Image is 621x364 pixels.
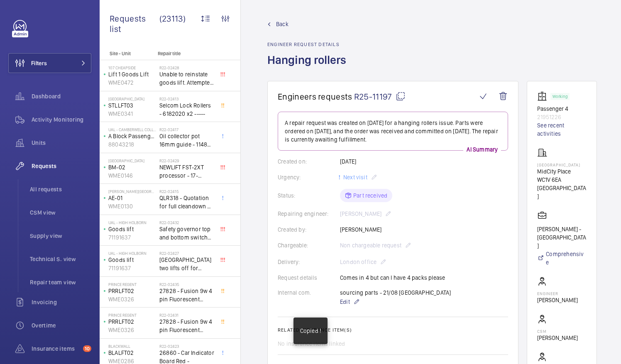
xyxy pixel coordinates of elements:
[8,53,91,73] button: Filters
[159,189,214,194] h2: R22-02415
[32,298,91,306] span: Invoicing
[159,65,214,70] h2: R22-02428
[108,202,156,210] p: WME0130
[537,162,587,167] p: [GEOGRAPHIC_DATA]
[108,344,156,349] p: Blackwall
[159,163,214,180] span: NEWLIFT FST-2XT processor - 17-02000003 1021,00 euros x1
[159,96,214,101] h2: R22-02413
[108,189,156,194] p: [PERSON_NAME][GEOGRAPHIC_DATA]
[159,220,214,225] h2: R22-02432
[159,127,214,132] h2: R22-02417
[108,65,156,70] p: 107 Cheapside
[108,251,156,256] p: UAL - High Holborn
[159,251,214,256] h2: R22-02427
[30,278,91,286] span: Repair team view
[108,264,156,272] p: 71191637
[278,327,508,333] h2: Related insurance item(s)
[108,194,156,202] p: AE-01
[30,208,91,217] span: CSM view
[32,139,91,147] span: Units
[159,318,214,334] span: 27828 - Fusion 9w 4 pin Fluorescent Lamp / Bulb - Used on Prince regent lift No2 car top test con...
[537,291,578,296] p: Engineer
[108,287,156,295] p: PRRLFT02
[32,162,91,170] span: Requests
[158,51,213,56] p: Repair title
[108,171,156,180] p: WME0146
[537,91,550,101] img: elevator.svg
[159,70,214,87] span: Unable to reinstate goods lift. Attempted to swap control boards with PL2, no difference. Technic...
[537,296,578,304] p: [PERSON_NAME]
[537,105,587,113] p: Passenger 4
[100,51,154,56] p: Site - Unit
[108,132,156,140] p: A Block Passenger Lift 2 (B) L/H
[108,318,156,326] p: PRRLFT02
[537,121,587,138] a: See recent activities
[276,20,288,28] span: Back
[108,158,156,163] p: [GEOGRAPHIC_DATA]
[108,326,156,334] p: WME0326
[159,194,214,210] span: QLR318 - Quotation for full cleandown of lift and motor room at, Workspace, [PERSON_NAME][GEOGRAP...
[553,95,567,98] p: Working
[267,52,351,81] h1: Hanging rollers
[267,42,351,47] h2: Engineer request details
[537,250,587,266] a: Comprehensive
[159,225,214,242] span: Safety governor top and bottom switches not working from an immediate defect. Lift passenger lift...
[108,78,156,87] p: WME0472
[159,256,214,272] span: [GEOGRAPHIC_DATA] two lifts off for safety governor rope switches at top and bottom. Immediate de...
[108,101,156,110] p: STLLFT03
[108,127,156,132] p: UAL - Camberwell College of Arts
[159,282,214,287] h2: R22-02435
[108,233,156,242] p: 71191637
[108,110,156,118] p: WME0341
[30,232,91,240] span: Supply view
[32,92,91,100] span: Dashboard
[159,287,214,303] span: 27828 - Fusion 9w 4 pin Fluorescent Lamp / Bulb - Used on Prince regent lift No2 car top test con...
[108,96,156,101] p: [GEOGRAPHIC_DATA]
[108,220,156,225] p: UAL - High Holborn
[537,113,587,121] p: 21951226
[159,313,214,318] h2: R22-02431
[108,70,156,78] p: Lift 1 Goods Lift
[32,321,91,330] span: Overtime
[30,255,91,263] span: Technical S. view
[108,225,156,233] p: Goods lift
[278,91,352,102] span: Engineers requests
[32,115,91,124] span: Activity Monitoring
[159,132,214,149] span: Oil collector pot 16mm guide - 11482 x2
[31,59,47,67] span: Filters
[537,225,587,250] p: [PERSON_NAME] - [GEOGRAPHIC_DATA]
[108,140,156,149] p: 88043218
[32,344,80,353] span: Insurance items
[108,282,156,287] p: Prince Regent
[108,349,156,357] p: BLALFT02
[159,158,214,163] h2: R22-02429
[108,295,156,303] p: WME0326
[537,167,587,176] p: MidCity Place
[537,329,578,334] p: CSM
[108,256,156,264] p: Goods lift
[159,344,214,349] h2: R22-02423
[30,185,91,193] span: All requests
[108,163,156,171] p: BM-02
[537,334,578,342] p: [PERSON_NAME]
[463,145,501,154] p: AI Summary
[83,345,91,352] span: 10
[285,119,501,144] p: A repair request was created on [DATE] for a hanging rollers issue. Parts were ordered on [DATE],...
[110,13,159,34] span: Requests list
[537,176,587,200] p: WC1V 6EA [GEOGRAPHIC_DATA]
[300,327,321,335] p: Copied !
[354,91,406,102] span: R25-11197
[159,101,214,118] span: Selcom Lock Rollers - 6182020 x2 -----
[108,313,156,318] p: Prince Regent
